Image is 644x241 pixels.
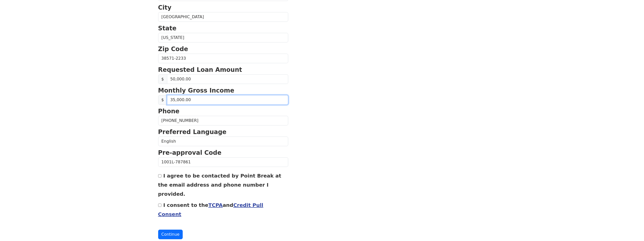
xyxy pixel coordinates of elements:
input: Requested Loan Amount [167,74,288,84]
p: Monthly Gross Income [158,86,288,95]
button: Continue [158,230,183,239]
strong: Preferred Language [158,128,226,136]
input: Phone [158,116,288,125]
a: TCPA [208,202,223,208]
strong: Zip Code [158,46,188,53]
strong: City [158,4,172,11]
strong: Phone [158,108,180,115]
input: City [158,12,288,22]
input: Zip Code [158,54,288,63]
span: $ [158,95,167,105]
strong: Pre-approval Code [158,149,222,156]
input: Pre-approval Code [158,157,288,167]
strong: Requested Loan Amount [158,66,242,73]
label: I consent to the and [158,202,263,217]
strong: State [158,25,177,32]
input: 0.00 [167,95,288,105]
span: $ [158,74,167,84]
label: I agree to be contacted by Point Break at the email address and phone number I provided. [158,173,281,197]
